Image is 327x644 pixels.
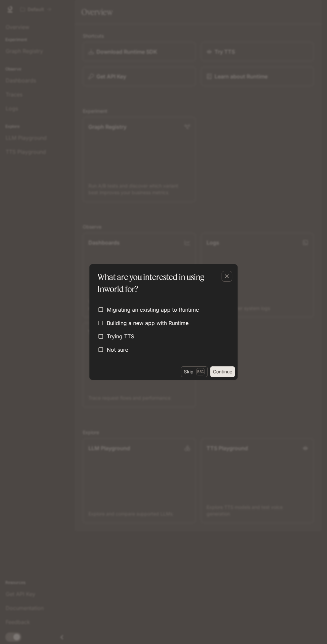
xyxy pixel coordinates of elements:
[196,368,205,375] p: Esc
[107,346,128,354] span: Not sure
[107,319,189,327] span: Building a new app with Runtime
[107,306,199,314] span: Migrating an existing app to Runtime
[107,332,134,340] span: Trying TTS
[181,366,208,377] button: SkipEsc
[97,271,227,295] p: What are you interested in using Inworld for?
[210,366,235,377] button: Continue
